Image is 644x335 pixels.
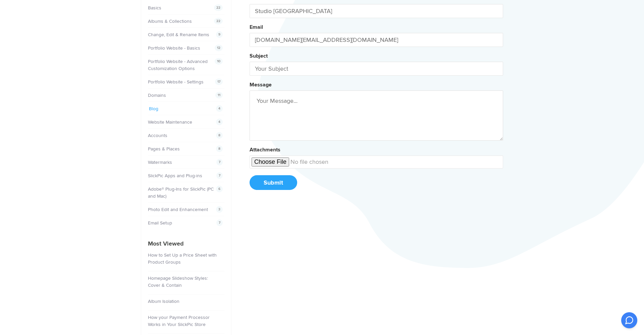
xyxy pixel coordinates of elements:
[216,172,223,179] span: 7
[214,18,223,24] span: 22
[148,79,204,85] a: Portfolio Website - Settings
[216,206,223,213] span: 3
[148,186,214,199] a: Adobe® Plug-Ins for SlickPic (PC and Mac)
[250,62,503,76] input: Your Subject
[148,45,200,51] a: Portfolio Website - Basics
[215,58,223,65] span: 10
[216,105,223,112] span: 4
[149,106,158,112] a: Blog
[148,133,167,138] a: Accounts
[148,298,179,304] a: Album Isolation
[216,119,223,125] span: 4
[148,315,210,327] a: How your Payment Processor Works in Your SlickPic Store
[216,219,223,226] span: 7
[250,53,268,59] label: Subject
[250,146,280,153] label: Attachments
[148,239,224,248] h4: Most Viewed
[148,5,161,11] a: Basics
[148,59,208,71] a: Portfolio Website - Advanced Customization Options
[148,92,166,98] a: Domains
[215,92,223,98] span: 11
[215,78,223,85] span: 17
[148,146,180,152] a: Pages & Places
[216,31,223,38] span: 9
[250,81,272,88] label: Message
[148,220,172,226] a: Email Setup
[216,186,223,192] span: 6
[148,252,217,265] a: How to Set Up a Price Sheet with Product Groups
[216,132,223,139] span: 8
[250,155,503,169] input: undefined
[250,4,503,18] input: Your Name
[148,207,208,212] a: Photo Edit and Enhancement
[215,45,223,51] span: 12
[148,18,192,24] a: Albums & Collections
[250,175,297,190] button: Submit
[148,275,208,288] a: Homepage Slideshow Styles: Cover & Contain
[216,159,223,165] span: 7
[148,159,172,165] a: Watermarks
[250,33,503,47] input: Your Email
[214,4,223,11] span: 22
[216,145,223,152] span: 8
[148,119,192,125] a: Website Maintenance
[250,24,263,30] label: Email
[148,32,209,38] a: Change, Edit & Rename Items
[148,173,202,179] a: SlickPic Apps and Plug-ins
